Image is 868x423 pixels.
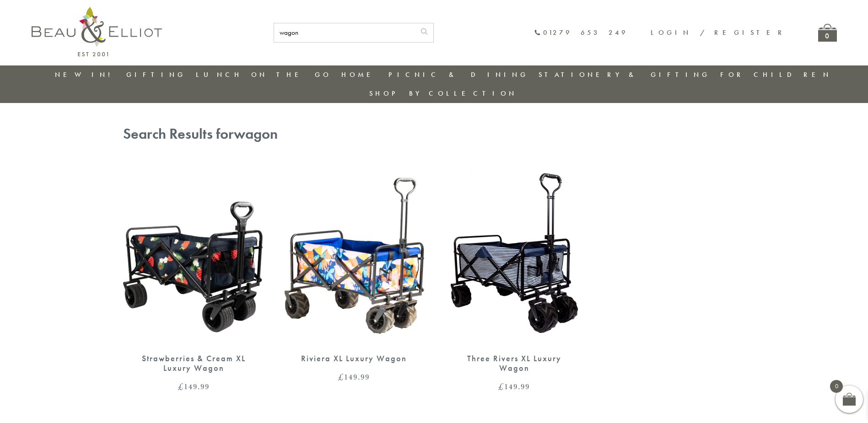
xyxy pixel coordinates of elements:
a: Stationery & Gifting [539,70,710,79]
a: Shop by collection [369,89,517,98]
span: wagon [234,125,278,143]
img: Riviera XL Luxury Wagon Cart Camping trolley Festival Trolley [283,162,425,345]
a: 0 [818,24,837,42]
a: 01279 653 249 [534,29,628,37]
span: £ [338,371,344,382]
img: Strawberries & Cream XL Luxury Wagon [123,162,265,345]
a: Picnic & Dining [388,70,528,79]
a: Strawberries & Cream XL Luxury Wagon Strawberries & Cream XL Luxury Wagon £149.99 [123,162,265,390]
bdi: 149.99 [498,381,530,392]
a: For Children [720,70,831,79]
a: Riviera XL Luxury Wagon Cart Camping trolley Festival Trolley Riviera XL Luxury Wagon £149.99 [283,162,425,381]
a: Three Rivers XL Wagon camping, festivals, family picnics Three Rivers XL Luxury Wagon £149.99 [443,162,585,390]
img: Three Rivers XL Wagon camping, festivals, family picnics [443,162,585,345]
div: Riviera XL Luxury Wagon [299,354,409,363]
a: New in! [55,70,116,79]
span: 0 [830,380,843,393]
div: Three Rivers XL Luxury Wagon [459,354,569,373]
a: Lunch On The Go [196,70,331,79]
a: Login / Register [651,28,786,37]
h1: Search Results for [123,126,745,143]
bdi: 149.99 [178,381,210,392]
a: Home [341,70,378,79]
a: Gifting [126,70,186,79]
bdi: 149.99 [338,371,370,382]
div: Strawberries & Cream XL Luxury Wagon [139,354,249,373]
img: logo [32,7,162,56]
span: £ [178,381,184,392]
span: £ [498,381,504,392]
input: SEARCH [274,23,415,42]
